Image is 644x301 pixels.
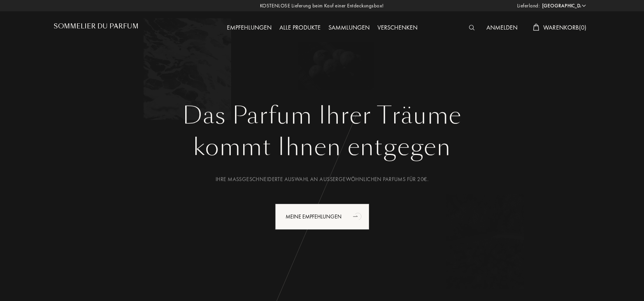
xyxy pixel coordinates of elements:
a: Sommelier du Parfum [54,23,139,33]
div: Meine Empfehlungen [275,204,369,230]
span: Warenkorb ( 0 ) [543,23,587,32]
img: cart_white.svg [533,24,539,31]
img: search_icn_white.svg [469,25,475,30]
div: Anmelden [483,23,521,33]
div: Empfehlungen [223,23,275,33]
div: Sammlungen [325,23,374,33]
div: Verschenken [374,23,421,33]
div: Alle Produkte [275,23,325,33]
h1: Sommelier du Parfum [54,23,139,30]
div: kommt Ihnen entgegen [60,130,585,165]
a: Alle Produkte [275,23,325,32]
h1: Das Parfum Ihrer Träume [60,102,585,130]
div: Ihre maßgeschneiderte Auswahl an außergewöhnlichen Parfums für 20€. [60,175,585,183]
a: Meine Empfehlungenanimation [269,204,375,230]
img: arrow_w.png [581,3,587,9]
a: Empfehlungen [223,23,275,32]
div: animation [350,208,366,224]
span: Lieferland: [517,2,540,10]
a: Sammlungen [325,23,374,32]
a: Verschenken [374,23,421,32]
a: Anmelden [483,23,521,32]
